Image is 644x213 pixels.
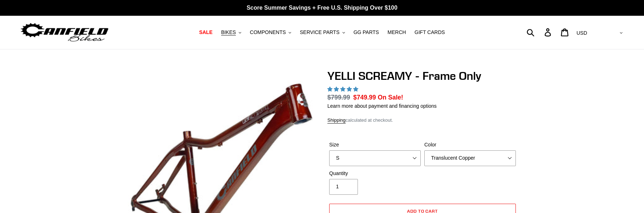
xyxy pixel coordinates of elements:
[531,24,549,40] input: Search
[415,29,445,35] span: GIFT CARDS
[20,21,109,44] img: Canfield Bikes
[353,94,376,101] span: $749.99
[384,28,410,37] a: MERCH
[218,28,245,37] button: BIKES
[388,29,406,35] span: MERCH
[221,29,236,35] span: BIKES
[329,141,421,149] label: Size
[327,117,346,124] a: Shipping
[327,69,518,83] h1: YELLI SCREAMY - Frame Only
[327,94,350,101] s: $799.99
[424,141,516,149] label: Color
[354,29,379,35] span: GG PARTS
[329,170,421,177] label: Quantity
[411,28,449,37] a: GIFT CARDS
[296,28,348,37] button: SERVICE PARTS
[250,29,286,35] span: COMPONENTS
[378,93,403,102] span: On Sale!
[199,29,213,35] span: SALE
[246,28,295,37] button: COMPONENTS
[350,28,383,37] a: GG PARTS
[327,117,518,124] div: calculated at checkout.
[300,29,339,35] span: SERVICE PARTS
[327,103,437,109] a: Learn more about payment and financing options
[196,28,216,37] a: SALE
[327,86,360,92] span: 5.00 stars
